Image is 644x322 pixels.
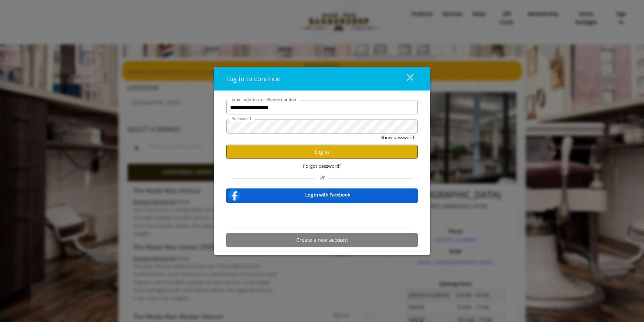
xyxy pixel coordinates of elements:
[227,187,242,202] img: facebook-logo
[393,72,418,86] button: close dialog
[303,162,341,170] span: Forgot password?
[381,134,414,141] button: Show password
[228,115,254,122] label: Password
[305,191,350,199] b: Log in with Facebook
[316,174,328,180] span: Or
[226,233,418,247] button: Create a new account
[226,119,418,134] input: Password
[398,73,413,84] div: close dialog
[286,208,358,223] iframe: Sign in with Google Button
[228,96,300,103] label: Email address or Mobile number
[226,145,418,159] button: Log in
[226,74,281,83] span: Log in to continue
[226,100,418,114] input: Email address or Mobile number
